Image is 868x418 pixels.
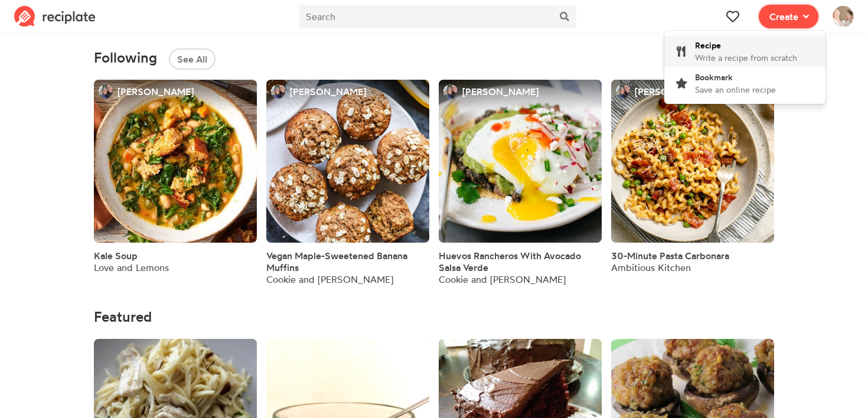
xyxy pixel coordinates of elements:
div: Cookie and [PERSON_NAME] [266,273,429,285]
img: User's avatar [833,6,854,27]
a: 30-Minute Pasta Carbonara [611,250,729,262]
span: Huevos Rancheros With Avocado Salsa Verde [439,250,581,273]
span: Write a recipe from scratch [695,53,797,63]
span: Save an online recipe [695,84,776,94]
div: Ambitious Kitchen [611,262,729,273]
span: Following [94,50,157,66]
img: Reciplate [14,6,96,27]
span: Bookmark [695,72,733,82]
a: Vegan Maple-Sweetened Banana Muffins [266,250,429,273]
h4: Featured [94,309,774,325]
a: Huevos Rancheros With Avocado Salsa Verde [439,250,602,273]
span: Create [769,9,798,24]
button: Create [759,5,818,28]
a: RecipeWrite a recipe from scratch [664,35,825,67]
span: Recipe [695,40,721,50]
div: Cookie and [PERSON_NAME] [439,273,602,285]
input: Search [299,5,553,28]
a: Kale Soup [94,250,138,262]
span: Vegan Maple-Sweetened Banana Muffins [266,250,407,273]
div: Love and Lemons [94,262,169,273]
a: See All [157,51,216,63]
button: See All [169,48,216,70]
